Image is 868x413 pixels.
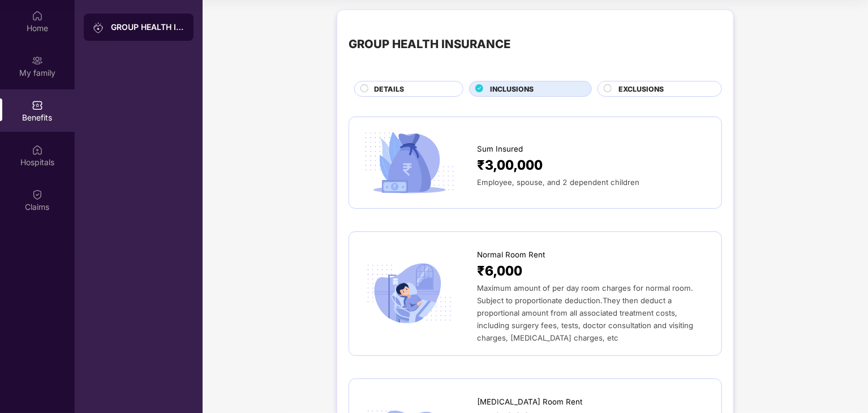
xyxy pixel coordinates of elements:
span: ₹3,00,000 [477,155,543,176]
img: icon [360,260,458,328]
span: [MEDICAL_DATA] Room Rent [477,396,582,408]
img: svg+xml;base64,PHN2ZyBpZD0iQmVuZWZpdHMiIHhtbG5zPSJodHRwOi8vd3d3LnczLm9yZy8yMDAwL3N2ZyIgd2lkdGg9Ij... [32,100,43,111]
span: Sum Insured [477,143,523,155]
img: svg+xml;base64,PHN2ZyB3aWR0aD0iMjAiIGhlaWdodD0iMjAiIHZpZXdCb3g9IjAgMCAyMCAyMCIgZmlsbD0ibm9uZSIgeG... [93,22,104,33]
img: svg+xml;base64,PHN2ZyBpZD0iQ2xhaW0iIHhtbG5zPSJodHRwOi8vd3d3LnczLm9yZy8yMDAwL3N2ZyIgd2lkdGg9IjIwIi... [32,189,43,200]
div: GROUP HEALTH INSURANCE [349,35,510,53]
span: Employee, spouse, and 2 dependent children [477,178,639,187]
span: Maximum amount of per day room charges for normal room. Subject to proportionate deduction.They t... [477,283,693,342]
img: icon [360,128,458,196]
img: svg+xml;base64,PHN2ZyB3aWR0aD0iMjAiIGhlaWdodD0iMjAiIHZpZXdCb3g9IjAgMCAyMCAyMCIgZmlsbD0ibm9uZSIgeG... [32,55,43,66]
div: GROUP HEALTH INSURANCE [111,21,184,33]
img: svg+xml;base64,PHN2ZyBpZD0iSG9zcGl0YWxzIiB4bWxucz0iaHR0cDovL3d3dy53My5vcmcvMjAwMC9zdmciIHdpZHRoPS... [32,144,43,156]
img: svg+xml;base64,PHN2ZyBpZD0iSG9tZSIgeG1sbnM9Imh0dHA6Ly93d3cudzMub3JnLzIwMDAvc3ZnIiB3aWR0aD0iMjAiIG... [32,10,43,21]
span: EXCLUSIONS [618,84,664,94]
span: ₹6,000 [477,261,522,282]
span: DETAILS [374,84,404,94]
span: INCLUSIONS [490,84,534,94]
span: Normal Room Rent [477,249,545,261]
